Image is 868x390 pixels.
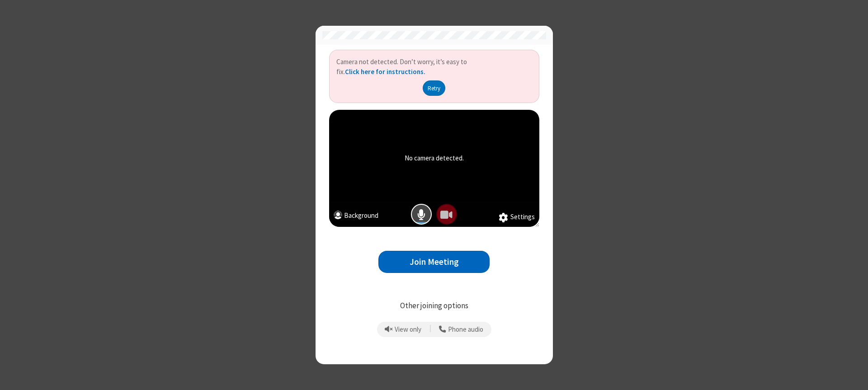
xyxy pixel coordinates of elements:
[499,212,535,223] button: Settings
[423,80,446,96] button: Retry
[336,57,532,77] p: Camera not detected. Don’t worry, it’s easy to fix.
[411,204,432,225] button: Mic is on
[429,323,431,336] span: |
[436,322,487,337] button: Use your phone for mic and speaker while you view the meeting on this device.
[382,322,425,337] button: Prevent echo when there is already an active mic and speaker in the room.
[334,211,378,223] button: Background
[345,67,425,76] a: Click here for instructions.
[448,326,483,334] span: Phone audio
[405,153,464,164] p: No camera detected.
[329,300,539,312] p: Other joining options
[436,204,457,225] button: No camera detected.
[395,326,421,334] span: View only
[378,251,490,273] button: Join Meeting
